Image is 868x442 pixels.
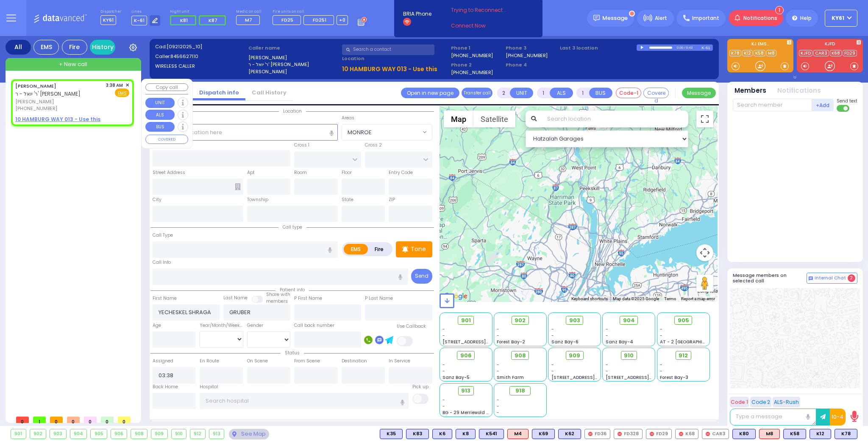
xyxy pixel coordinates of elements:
[532,429,555,439] div: K69
[125,82,129,89] span: ✕
[247,169,255,176] label: Apt
[497,332,499,339] span: -
[153,259,171,266] label: Call Info
[50,429,66,439] div: 903
[101,417,114,423] span: 0
[650,432,654,436] img: red-radio-icon.svg
[835,429,857,439] div: K78
[515,351,526,360] span: 908
[807,273,857,284] button: Internal Chat 2
[584,429,610,439] div: FD36
[294,295,322,302] label: P First Name
[507,429,529,439] div: M4
[497,339,525,345] span: Forest Bay-2
[342,55,448,62] label: Location
[273,9,348,14] label: Fire units on call
[848,274,855,282] span: 2
[279,108,306,114] span: Location
[759,429,780,439] div: ALS KJ
[473,110,515,127] button: Show satellite imagery
[442,332,445,339] span: -
[727,42,793,48] label: KJ EMS...
[507,429,529,439] div: ALS
[145,122,175,132] button: BUS
[783,429,806,439] div: BLS
[155,43,246,50] label: Cad:
[742,50,753,56] a: K12
[229,429,269,439] div: See map
[729,50,741,56] a: K78
[442,409,490,416] span: BG - 29 Merriewold S.
[515,387,525,395] span: 918
[618,432,622,436] img: red-radio-icon.svg
[155,53,246,60] label: Caller:
[248,68,339,75] label: [PERSON_NAME]
[245,17,252,23] span: M7
[451,69,493,75] label: [PHONE_NUMBER]
[200,384,218,390] label: Hospital
[153,232,173,239] label: Call Type
[569,351,580,360] span: 909
[830,50,842,56] a: K68
[678,316,689,325] span: 905
[118,90,127,97] u: EMS
[750,397,771,407] button: Code 2
[655,14,667,22] span: Alert
[236,9,263,14] label: Medic on call
[623,316,635,325] span: 904
[401,88,459,98] a: Open in new page
[172,429,186,439] div: 910
[15,98,103,105] span: [PERSON_NAME]
[406,429,429,439] div: K83
[118,417,131,423] span: 0
[550,88,573,98] button: ALS
[606,339,633,345] span: Sanz Bay-4
[365,142,382,149] label: Cross 2
[692,14,719,22] span: Important
[11,429,26,439] div: 901
[33,417,46,423] span: 1
[84,417,97,423] span: 0
[606,362,608,368] span: -
[569,316,580,325] span: 903
[515,316,526,325] span: 902
[743,14,777,22] span: Notifications
[67,417,80,423] span: 0
[606,332,608,339] span: -
[91,429,107,439] div: 905
[247,322,263,329] label: Gender
[679,351,688,360] span: 912
[660,339,723,345] span: AT - 2 [GEOGRAPHIC_DATA]
[33,40,59,55] div: EMS
[497,374,524,381] span: Smith Farm
[100,15,116,25] span: KY61
[510,88,533,98] button: UNIT
[432,429,452,439] div: BLS
[813,50,829,56] a: CAR3
[734,86,766,96] button: Members
[200,358,219,365] label: En Route
[151,429,167,439] div: 909
[442,339,523,345] span: [STREET_ADDRESS][PERSON_NAME]
[170,53,198,60] span: 8456627110
[442,362,445,368] span: -
[479,429,504,439] div: BLS
[777,86,821,96] button: Notifications
[809,276,813,281] img: comment-alt.png
[810,429,831,439] div: BLS
[532,429,555,439] div: BLS
[797,42,863,48] label: KJFD
[506,44,557,52] span: Phone 3
[551,326,554,332] span: -
[675,429,698,439] div: K68
[281,17,293,23] span: FD25
[155,63,246,70] label: WIRELESS CALLER
[754,50,765,56] a: K58
[406,429,429,439] div: BLS
[542,110,688,127] input: Search location
[6,40,31,55] div: All
[660,374,688,381] span: Forest Bay-3
[266,291,290,298] small: Share with
[131,9,161,14] label: Lines
[153,322,161,329] label: Age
